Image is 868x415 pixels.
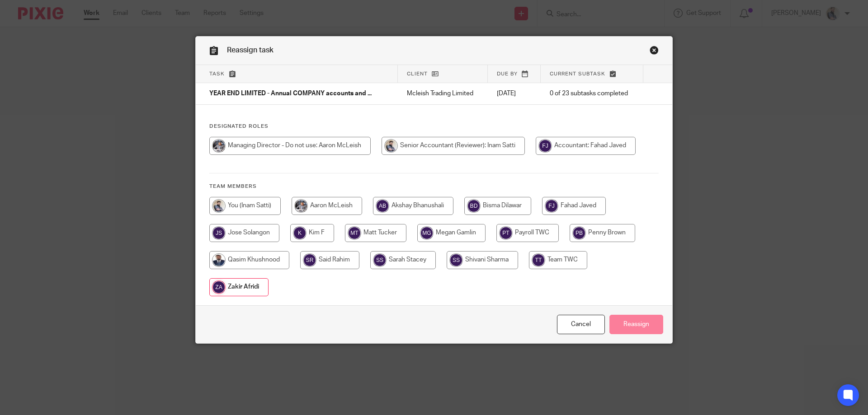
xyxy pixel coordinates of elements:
[209,123,659,130] h4: Designated Roles
[407,89,479,98] p: Mcleish Trading Limited
[407,71,428,76] span: Client
[209,71,225,76] span: Task
[550,71,605,76] span: Current subtask
[650,46,659,58] a: Close this dialog window
[227,47,274,54] span: Reassign task
[497,89,532,98] p: [DATE]
[541,83,643,105] td: 0 of 23 subtasks completed
[609,315,663,334] input: Reassign
[497,71,518,76] span: Due by
[557,315,605,334] a: Close this dialog window
[209,91,372,97] span: YEAR END LIMITED - Annual COMPANY accounts and ...
[209,183,659,190] h4: Team members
